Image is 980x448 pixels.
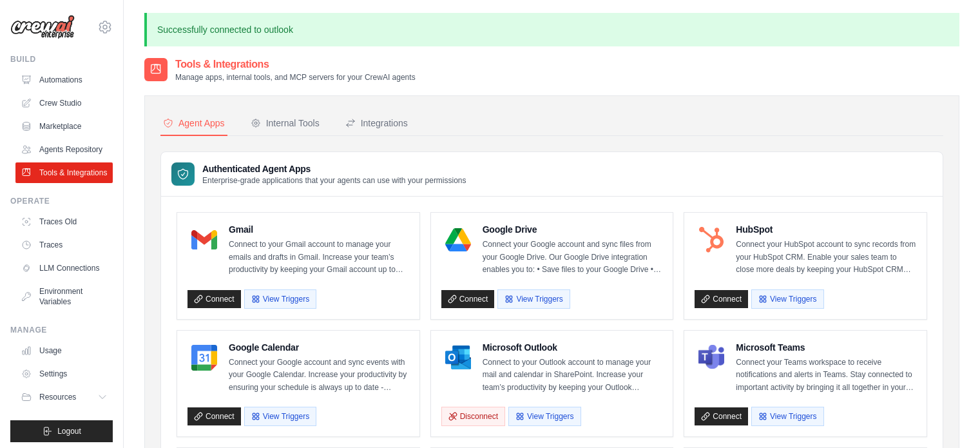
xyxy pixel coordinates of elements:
[15,93,113,113] a: Crew Studio
[248,112,322,136] button: Internal Tools
[15,211,113,232] a: Traces Old
[483,356,663,394] p: Connect to your Outlook account to manage your mail and calendar in SharePoint. Increase your tea...
[244,407,316,426] button: View Triggers
[229,356,409,394] p: Connect your Google account and sync events with your Google Calendar. Increase your productivity...
[695,407,748,425] a: Connect
[497,289,570,309] button: View Triggers
[751,407,823,426] button: View Triggers
[698,345,724,371] img: Microsoft Teams Logo
[191,227,217,253] img: Gmail Logo
[244,289,316,309] button: View Triggers
[160,112,227,136] button: Agent Apps
[229,239,409,277] p: Connect to your Gmail account to manage your emails and drafts in Gmail. Increase your team’s pro...
[736,239,916,277] p: Connect your HubSpot account to sync records from your HubSpot CRM. Enable your sales team to clo...
[229,223,409,236] h4: Gmail
[39,392,76,402] span: Resources
[736,356,916,394] p: Connect your Teams workspace to receive notifications and alerts in Teams. Stay connected to impo...
[15,364,113,384] a: Settings
[202,162,466,175] h3: Authenticated Agent Apps
[508,407,581,426] button: View Triggers
[483,223,663,236] h4: Google Drive
[15,258,113,278] a: LLM Connections
[10,196,113,206] div: Operate
[163,117,225,130] div: Agent Apps
[10,325,113,335] div: Manage
[343,112,410,136] button: Integrations
[695,290,748,308] a: Connect
[187,290,241,308] a: Connect
[229,341,409,354] h4: Google Calendar
[175,57,416,72] h2: Tools & Integrations
[15,116,113,137] a: Marketplace
[187,407,241,425] a: Connect
[441,290,495,308] a: Connect
[15,281,113,312] a: Environment Variables
[483,239,663,277] p: Connect your Google account and sync files from your Google Drive. Our Google Drive integration e...
[191,345,217,371] img: Google Calendar Logo
[445,345,471,371] img: Microsoft Outlook Logo
[10,54,113,64] div: Build
[57,426,81,436] span: Logout
[15,387,113,407] button: Resources
[698,227,724,253] img: HubSpot Logo
[15,162,113,183] a: Tools & Integrations
[445,227,471,253] img: Google Drive Logo
[483,341,663,354] h4: Microsoft Outlook
[251,117,320,130] div: Internal Tools
[15,235,113,255] a: Traces
[345,117,408,130] div: Integrations
[751,289,823,309] button: View Triggers
[175,72,416,83] p: Manage apps, internal tools, and MCP servers for your CrewAI agents
[15,139,113,160] a: Agents Repository
[144,13,959,46] p: Successfully connected to outlook
[15,340,113,361] a: Usage
[202,175,466,186] p: Enterprise-grade applications that your agents can use with your permissions
[10,420,113,442] button: Logout
[441,407,505,426] button: Disconnect
[15,70,113,90] a: Automations
[736,341,916,354] h4: Microsoft Teams
[10,15,75,39] img: Logo
[736,223,916,236] h4: HubSpot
